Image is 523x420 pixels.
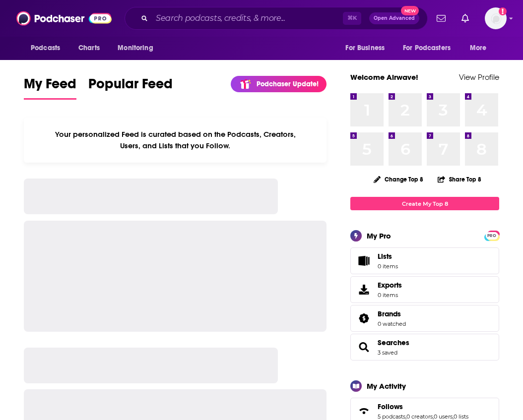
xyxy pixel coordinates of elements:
a: 0 watched [378,320,406,327]
a: Show notifications dropdown [458,10,473,27]
span: Brands [350,305,499,332]
div: Search podcasts, credits, & more... [125,7,428,30]
svg: Add a profile image [499,7,507,15]
span: For Business [345,41,385,55]
a: View Profile [459,72,499,82]
span: Follows [378,402,403,411]
a: Follows [354,404,374,418]
span: Monitoring [118,41,153,55]
span: , [453,413,454,420]
img: User Profile [485,7,507,29]
a: 0 lists [454,413,468,420]
button: open menu [463,39,499,58]
span: , [433,413,434,420]
a: Searches [354,340,374,354]
a: Show notifications dropdown [433,10,450,27]
span: ⌘ K [343,12,361,25]
input: Search podcasts, credits, & more... [152,10,343,26]
span: PRO [486,232,498,240]
a: 5 podcasts [378,413,405,420]
span: Charts [78,41,100,55]
span: Brands [378,309,401,318]
button: Change Top 8 [368,173,429,185]
a: 0 creators [406,413,433,420]
span: 0 items [378,292,402,299]
span: , [405,413,406,420]
span: Searches [350,334,499,360]
div: My Pro [367,231,391,240]
a: Welcome Airwave! [350,72,418,82]
span: Exports [378,281,402,290]
button: open menu [24,39,73,58]
a: Create My Top 8 [350,197,499,210]
a: PRO [486,232,498,239]
a: Exports [350,276,499,303]
img: Podchaser - Follow, Share and Rate Podcasts [16,9,112,28]
a: 3 saved [378,349,397,356]
span: More [470,41,487,55]
span: For Podcasters [403,41,451,55]
a: Lists [350,247,499,274]
span: Lists [378,252,392,261]
button: Share Top 8 [437,170,482,189]
span: Lists [354,254,374,268]
button: open menu [111,39,166,58]
a: My Feed [24,75,76,100]
p: Podchaser Update! [257,80,319,88]
a: Brands [354,311,374,325]
span: New [401,6,419,15]
span: My Feed [24,75,76,98]
a: 0 users [434,413,453,420]
span: Lists [378,252,398,261]
span: Podcasts [31,41,60,55]
button: open menu [338,39,397,58]
span: Popular Feed [88,75,173,98]
div: Your personalized Feed is curated based on the Podcasts, Creators, Users, and Lists that you Follow. [24,118,327,163]
a: Searches [378,338,409,347]
span: Exports [354,283,374,297]
a: Charts [72,39,106,58]
button: open menu [396,39,465,58]
button: Open AdvancedNew [369,12,419,24]
a: Popular Feed [88,75,173,100]
a: Follows [378,402,468,411]
a: Brands [378,309,406,318]
span: Logged in as AirwaveMedia [485,7,507,29]
button: Show profile menu [485,7,507,29]
span: Open Advanced [374,16,415,21]
div: My Activity [367,381,406,391]
span: 0 items [378,263,398,270]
